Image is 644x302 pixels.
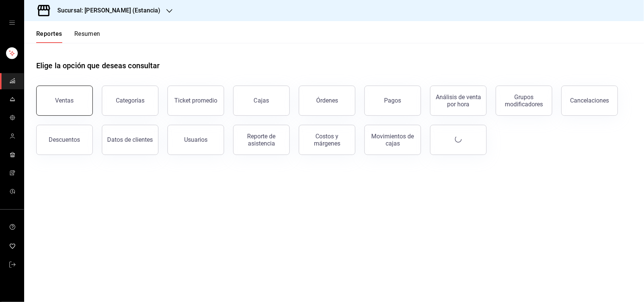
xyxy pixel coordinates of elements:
[55,97,74,104] div: Ventas
[36,30,62,43] button: Reportes
[168,86,224,116] button: Ticket promedio
[233,86,290,116] a: Cajas
[233,125,290,155] button: Reporte de asistencia
[102,125,158,155] button: Datos de clientes
[435,94,482,108] div: Análisis de venta por hora
[108,136,153,143] div: Datos de clientes
[74,30,100,43] button: Resumen
[364,86,421,116] button: Pagos
[570,97,609,104] div: Cancelaciones
[254,96,269,105] div: Cajas
[430,86,487,116] button: Análisis de venta por hora
[238,133,285,147] div: Reporte de asistencia
[36,60,160,71] h1: Elige la opción que deseas consultar
[561,86,618,116] button: Cancelaciones
[384,97,401,104] div: Pagos
[36,86,93,116] button: Ventas
[168,125,224,155] button: Usuarios
[102,86,158,116] button: Categorías
[304,133,350,147] div: Costos y márgenes
[49,136,80,143] div: Descuentos
[36,30,100,43] div: navigation tabs
[116,97,144,104] div: Categorías
[9,20,15,26] button: open drawer
[364,125,421,155] button: Movimientos de cajas
[51,6,160,15] h3: Sucursal: [PERSON_NAME] (Estancia)
[316,97,338,104] div: Órdenes
[496,86,552,116] button: Grupos modificadores
[174,97,217,104] div: Ticket promedio
[299,125,355,155] button: Costos y márgenes
[299,86,355,116] button: Órdenes
[36,125,93,155] button: Descuentos
[501,94,547,108] div: Grupos modificadores
[369,133,416,147] div: Movimientos de cajas
[184,136,207,143] div: Usuarios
